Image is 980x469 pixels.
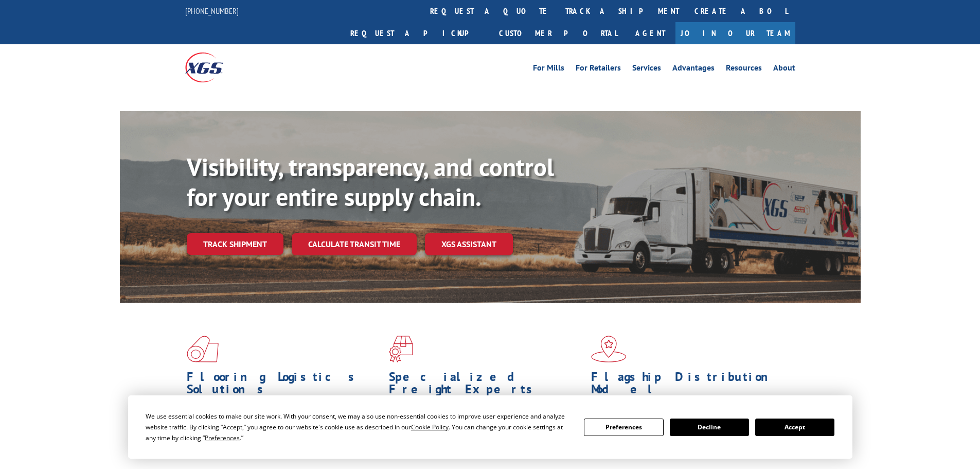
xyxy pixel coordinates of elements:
[773,64,795,75] a: About
[576,64,621,75] a: For Retailers
[672,64,715,75] a: Advantages
[632,64,661,75] a: Services
[675,22,795,44] a: Join Our Team
[584,419,663,436] button: Preferences
[343,22,491,44] a: Request a pickup
[389,371,583,401] h1: Specialized Freight Experts
[670,419,749,436] button: Decline
[187,371,381,401] h1: Flooring Logistics Solutions
[187,336,219,362] img: xgs-icon-total-supply-chain-intelligence-red
[185,6,239,16] a: [PHONE_NUMBER]
[491,22,625,44] a: Customer Portal
[292,233,417,255] a: Calculate transit time
[591,371,786,401] h1: Flagship Distribution Model
[726,64,762,75] a: Resources
[389,336,413,362] img: xgs-icon-focused-on-flooring-red
[755,419,834,436] button: Accept
[625,22,675,44] a: Agent
[411,423,449,431] span: Cookie Policy
[146,411,572,443] div: We use essential cookies to make our site work. With your consent, we may also use non-essential ...
[425,233,513,255] a: XGS ASSISTANT
[187,233,283,255] a: Track shipment
[187,151,554,213] b: Visibility, transparency, and control for your entire supply chain.
[533,64,564,75] a: For Mills
[128,395,852,459] div: Cookie Consent Prompt
[591,336,627,362] img: xgs-icon-flagship-distribution-model-red
[205,433,240,442] span: Preferences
